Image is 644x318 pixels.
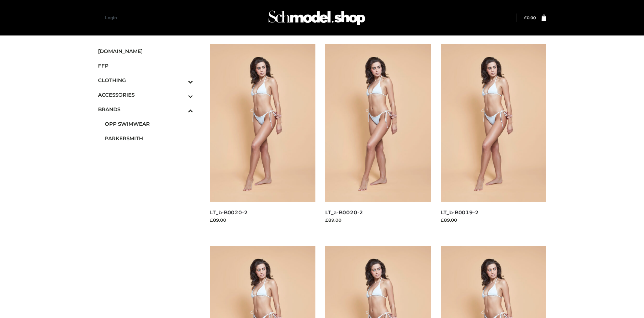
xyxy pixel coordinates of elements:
a: LT_b-B0019-2 [441,209,479,216]
span: ACCESSORIES [98,91,193,99]
span: £ [524,15,527,20]
a: FFP [98,58,193,73]
button: Toggle Submenu [169,88,193,102]
button: Toggle Submenu [169,73,193,88]
img: Schmodel Admin 964 [266,4,367,31]
a: [DOMAIN_NAME] [98,44,193,58]
span: BRANDS [98,105,193,113]
a: BRANDSToggle Submenu [98,102,193,117]
span: PARKERSMITH [105,134,193,142]
span: FFP [98,62,193,70]
a: CLOTHINGToggle Submenu [98,73,193,88]
a: LT_b-B0020-2 [210,209,248,216]
button: Toggle Submenu [169,102,193,117]
a: ACCESSORIESToggle Submenu [98,88,193,102]
span: [DOMAIN_NAME] [98,47,193,55]
span: OPP SWIMWEAR [105,120,193,128]
div: £89.00 [441,217,546,223]
a: OPP SWIMWEAR [105,117,193,131]
a: Login [105,15,117,20]
a: £0.00 [524,15,536,20]
span: CLOTHING [98,76,193,84]
div: £89.00 [325,217,431,223]
a: PARKERSMITH [105,131,193,146]
bdi: 0.00 [524,15,536,20]
a: LT_a-B0020-2 [325,209,363,216]
div: £89.00 [210,217,315,223]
